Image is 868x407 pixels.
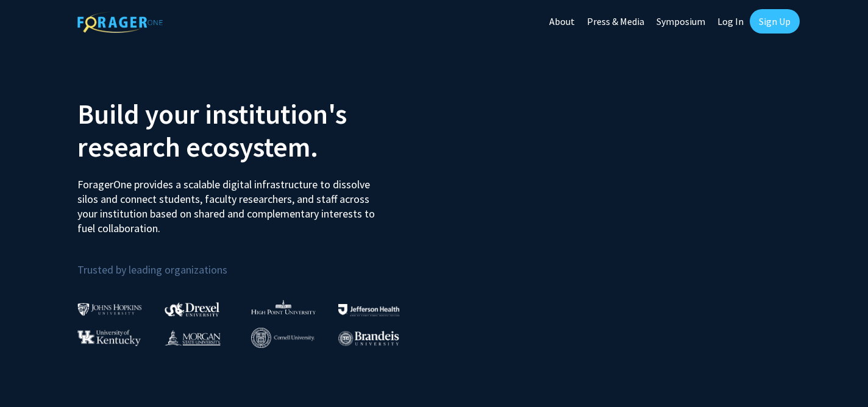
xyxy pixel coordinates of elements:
h2: Build your institution's research ecosystem. [77,97,425,163]
img: High Point University [251,300,316,314]
p: Trusted by leading organizations [77,246,425,279]
p: ForagerOne provides a scalable digital infrastructure to dissolve silos and connect students, fac... [77,168,383,236]
img: Drexel University [165,302,219,316]
img: Morgan State University [165,330,221,345]
img: Johns Hopkins University [77,303,142,316]
img: University of Kentucky [77,330,141,346]
img: ForagerOne Logo [77,12,163,33]
img: Brandeis University [338,331,399,346]
img: Thomas Jefferson University [338,304,399,316]
a: Sign Up [750,9,800,34]
img: Cornell University [251,328,315,348]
